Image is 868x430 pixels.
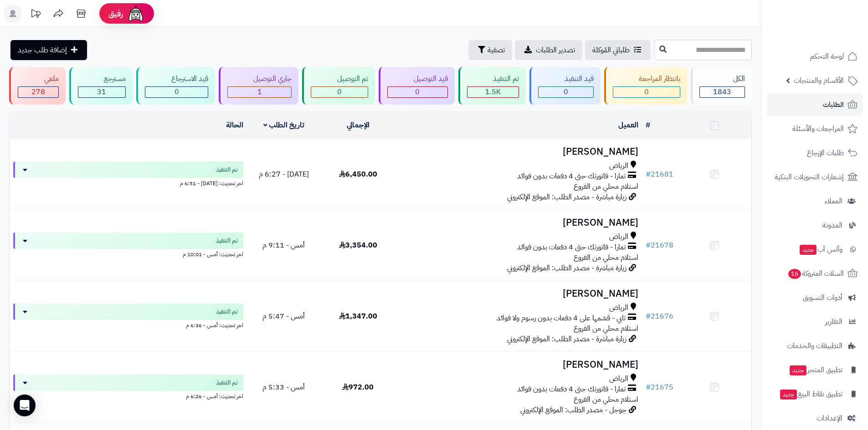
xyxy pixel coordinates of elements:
span: جديد [780,390,797,400]
span: الإعدادات [817,412,842,425]
span: الرياض [609,303,628,313]
span: تطبيق المتجر [789,364,842,376]
span: تم التنفيذ [216,378,238,387]
a: الإجمالي [347,120,370,131]
span: أدوات التسويق [803,291,842,304]
div: ملغي [18,74,59,84]
div: 1 [228,87,292,97]
a: الحالة [226,120,243,131]
span: زيارة مباشرة - مصدر الطلب: الموقع الإلكتروني [507,263,627,273]
div: 0 [311,87,368,97]
div: اخر تحديث: [DATE] - 6:51 م [13,178,243,187]
a: الإعدادات [767,407,863,429]
a: ملغي 278 [7,67,67,105]
span: 6,450.00 [339,169,377,180]
a: أدوات التسويق [767,287,863,309]
div: 0 [539,87,593,97]
span: طلباتي المُوكلة [592,45,630,56]
a: العميل [618,120,638,131]
a: #21675 [646,382,673,393]
div: قيد الاسترجاع [145,74,208,84]
div: 0 [613,87,680,97]
span: زيارة مباشرة - مصدر الطلب: الموقع الإلكتروني [507,334,627,344]
a: قيد الاسترجاع 0 [134,67,217,105]
div: تم التنفيذ [467,74,519,84]
span: الطلبات [823,98,844,111]
span: 16 [788,268,801,279]
h3: [PERSON_NAME] [399,147,638,157]
span: 1,347.00 [339,311,377,322]
span: 0 [644,86,649,97]
span: أمس - 5:33 م [262,382,305,393]
span: السلات المتروكة [787,267,844,280]
span: جديد [790,365,806,375]
span: استلام محلي من الفروع [574,181,638,192]
span: 3,354.00 [339,240,377,251]
span: تم التنفيذ [216,165,238,174]
span: تطبيق نقاط البيع [779,388,842,400]
span: جديد [800,245,817,255]
span: تمارا - فاتورتك حتى 4 دفعات بدون فوائد [517,384,626,395]
a: إضافة طلب جديد [10,40,87,60]
h3: [PERSON_NAME] [399,218,638,228]
span: الرياض [609,374,628,384]
span: تمارا - فاتورتك حتى 4 دفعات بدون فوائد [517,171,626,182]
a: قيد التنفيذ 0 [528,67,602,105]
img: logo-2.png [806,13,859,32]
span: # [646,311,651,322]
span: طلبات الإرجاع [807,147,844,159]
a: # [646,120,650,131]
span: استلام محلي من الفروع [574,323,638,334]
span: استلام محلي من الفروع [574,394,638,405]
span: 278 [31,86,45,97]
button: تصفية [468,40,512,60]
div: الكل [699,74,745,84]
span: # [646,240,651,251]
h3: [PERSON_NAME] [399,288,638,299]
span: # [646,169,651,180]
div: اخر تحديث: أمس - 6:36 م [13,320,243,329]
span: وآتس آب [799,243,842,256]
a: العملاء [767,190,863,212]
div: 0 [145,87,208,97]
a: طلبات الإرجاع [767,142,863,164]
span: تصفية [488,45,505,56]
span: التطبيقات والخدمات [787,339,842,352]
span: جوجل - مصدر الطلب: الموقع الإلكتروني [520,405,627,415]
div: 0 [388,87,447,97]
span: إضافة طلب جديد [18,45,67,56]
span: تم التنفيذ [216,236,238,245]
span: تمارا - فاتورتك حتى 4 دفعات بدون فوائد [517,242,626,253]
span: 1 [257,86,262,97]
span: 0 [175,86,179,97]
span: أمس - 5:47 م [262,311,305,322]
span: إشعارات التحويلات البنكية [775,171,844,183]
a: تم التنفيذ 1.5K [457,67,528,105]
a: بانتظار المراجعة 0 [602,67,689,105]
span: التقارير [825,315,842,328]
span: المدونة [822,219,842,232]
span: 1.5K [485,86,501,97]
a: قيد التوصيل 0 [377,67,457,105]
div: قيد التوصيل [387,74,448,84]
div: Open Intercom Messenger [14,395,36,416]
span: الرياض [609,161,628,171]
a: #21678 [646,240,673,251]
span: 0 [564,86,568,97]
span: 0 [337,86,342,97]
a: وآتس آبجديد [767,238,863,260]
a: تطبيق المتجرجديد [767,359,863,381]
div: بانتظار المراجعة [613,74,681,84]
div: 278 [18,87,58,97]
a: المراجعات والأسئلة [767,118,863,140]
div: مسترجع [78,74,126,84]
span: 31 [97,86,106,97]
a: إشعارات التحويلات البنكية [767,166,863,188]
span: استلام محلي من الفروع [574,252,638,263]
div: تم التوصيل [311,74,368,84]
a: التطبيقات والخدمات [767,335,863,357]
a: تطبيق نقاط البيعجديد [767,383,863,405]
a: طلباتي المُوكلة [585,40,651,60]
a: #21676 [646,311,673,322]
span: الأقسام والمنتجات [794,74,844,87]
